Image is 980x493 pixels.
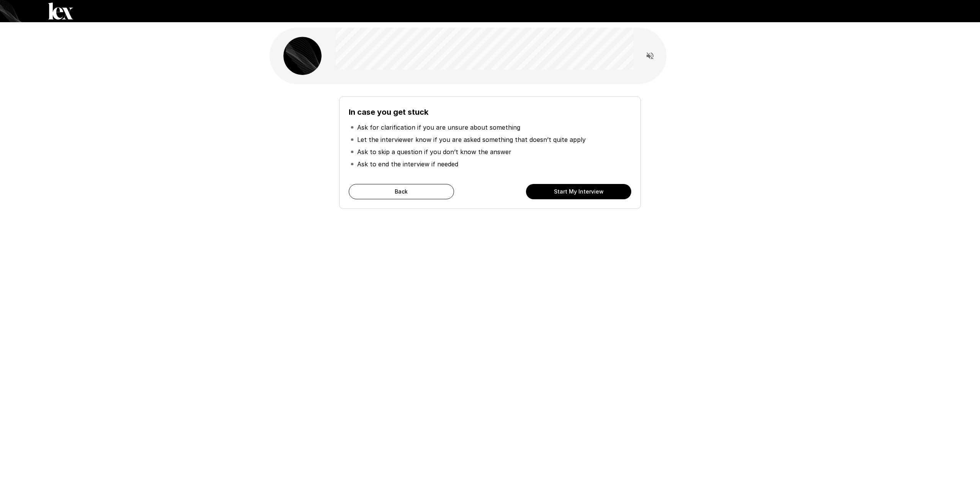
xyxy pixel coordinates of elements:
img: lex_avatar2.png [283,37,322,75]
p: Ask for clarification if you are unsure about something [357,123,520,132]
b: In case you get stuck [349,107,428,117]
p: Let the interviewer know if you are asked something that doesn’t quite apply [357,135,586,144]
p: Ask to skip a question if you don’t know the answer [357,147,511,156]
button: Start My Interview [526,184,631,199]
button: Back [349,184,454,199]
button: Read questions aloud [642,48,658,63]
p: Ask to end the interview if needed [357,159,458,169]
